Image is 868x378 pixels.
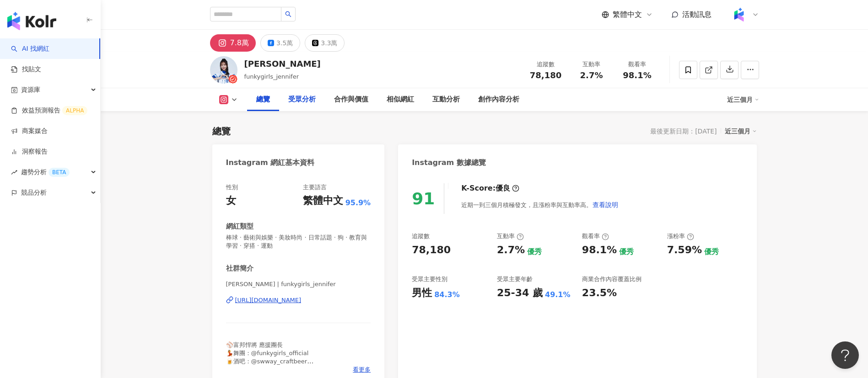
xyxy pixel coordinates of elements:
[11,65,41,74] a: 找貼文
[11,169,17,176] span: rise
[21,182,47,203] span: 競品分析
[226,234,371,250] span: 棒球 · 藝術與娛樂 · 美妝時尚 · 日常話題 · 狗 · 教育與學習 · 穿搭 · 運動
[545,290,571,300] div: 49.1%
[49,168,70,177] div: BETA
[527,247,542,257] div: 優秀
[530,70,561,80] span: 78,180
[303,183,327,192] div: 主要語言
[212,125,231,138] div: 總覽
[285,11,291,17] span: search
[650,128,717,135] div: 最後更新日期：[DATE]
[461,183,519,193] div: K-Score :
[11,106,87,115] a: 效益預測報告ALPHA
[256,94,270,105] div: 總覽
[226,222,253,231] div: 網紅類型
[412,286,432,300] div: 男性
[412,275,447,283] div: 受眾主要性別
[11,44,49,53] a: searchAI 找網紅
[334,94,368,105] div: 合作與價值
[412,158,486,168] div: Instagram 數據總覽
[620,60,655,69] div: 觀看率
[582,232,609,240] div: 觀看率
[432,94,460,105] div: 互動分析
[497,232,524,240] div: 互動率
[593,201,618,208] span: 查看說明
[623,71,651,80] span: 98.1%
[619,247,634,257] div: 優秀
[226,183,238,192] div: 性別
[497,243,525,257] div: 2.7%
[831,341,859,369] iframe: Help Scout Beacon - Open
[412,232,430,240] div: 追蹤數
[21,80,40,100] span: 資源庫
[574,60,609,69] div: 互動率
[478,94,519,105] div: 創作內容分析
[497,286,543,300] div: 25-34 歲
[582,243,617,257] div: 98.1%
[303,194,343,208] div: 繁體中文
[276,37,293,49] div: 3.5萬
[321,37,337,49] div: 3.3萬
[353,366,371,374] span: 看更多
[7,12,56,30] img: logo
[387,94,414,105] div: 相似網紅
[412,243,451,257] div: 78,180
[210,34,256,52] button: 7.8萬
[461,196,619,214] div: 近期一到三個月積極發文，且漲粉率與互動率高。
[682,10,712,19] span: 活動訊息
[497,275,533,283] div: 受眾主要年齡
[11,147,48,156] a: 洞察報告
[704,247,719,257] div: 優秀
[582,286,617,300] div: 23.5%
[235,296,302,304] div: [URL][DOMAIN_NAME]
[226,264,253,273] div: 社群簡介
[667,232,694,240] div: 漲粉率
[21,162,70,182] span: 趨勢分析
[244,73,299,80] span: funkygirls_jennifer
[226,158,315,168] div: Instagram 網紅基本資料
[528,60,563,69] div: 追蹤數
[582,275,642,283] div: 商業合作內容覆蓋比例
[730,6,748,23] img: Kolr%20app%20icon%20%281%29.png
[434,290,460,300] div: 84.3%
[210,56,237,84] img: KOL Avatar
[496,183,510,193] div: 優良
[288,94,316,105] div: 受眾分析
[412,189,435,208] div: 91
[11,127,48,136] a: 商案媒合
[230,37,249,49] div: 7.8萬
[260,34,300,52] button: 3.5萬
[667,243,702,257] div: 7.59%
[725,125,757,137] div: 近三個月
[580,71,603,80] span: 2.7%
[244,58,321,69] div: [PERSON_NAME]
[226,194,236,208] div: 女
[613,10,642,20] span: 繁體中文
[226,280,371,288] span: [PERSON_NAME] | funkygirls_jennifer
[727,92,759,107] div: 近三個月
[345,198,371,208] span: 95.9%
[226,296,371,304] a: [URL][DOMAIN_NAME]
[592,196,619,214] button: 查看說明
[305,34,345,52] button: 3.3萬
